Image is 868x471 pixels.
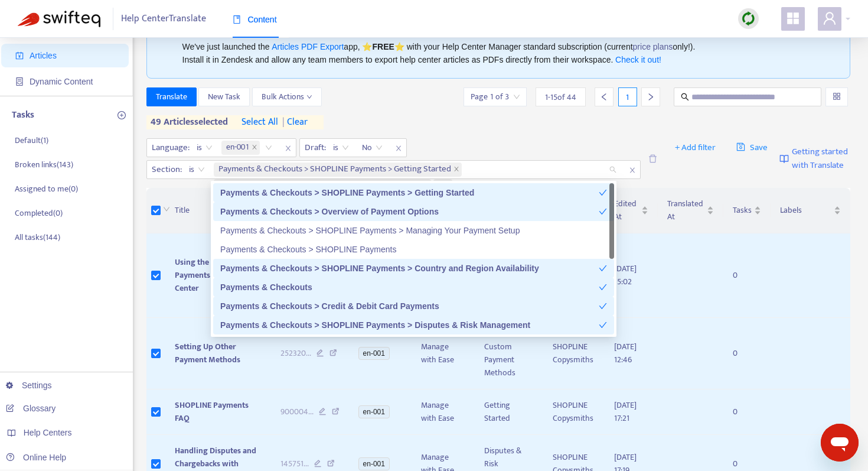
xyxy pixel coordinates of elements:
[823,11,837,25] span: user
[475,318,543,389] td: Other & Custom Payment Methods
[362,139,383,157] span: No
[15,183,78,195] p: Assigned to me ( 0 )
[280,347,311,360] span: 252320 ...
[792,145,850,172] span: Getting started with Translate
[280,405,314,418] span: 900004 ...
[741,11,756,26] img: sync.dc5367851b00ba804db3.png
[220,205,599,218] div: Payments & Checkouts > Overview of Payment Options
[733,204,752,217] span: Tasks
[333,139,349,157] span: is
[226,141,249,155] span: en-001
[545,91,576,103] span: 1 - 15 of 44
[282,114,285,130] span: |
[723,233,771,318] td: 0
[667,197,704,223] span: Translated At
[213,259,614,278] div: Payments & Checkouts > SHOPLINE Payments > Country and Region Availability
[146,115,229,129] span: 49 articles selected
[218,179,420,193] span: Payments & Checkouts > Overview of Payment Options
[15,231,60,243] p: All tasks ( 144 )
[121,8,206,30] span: Help Center Translate
[658,188,723,233] th: Translated At
[15,158,73,171] p: Broken links ( 143 )
[372,42,394,51] b: FREE
[433,179,452,193] span: +8
[599,189,607,197] span: check
[453,166,459,173] span: close
[647,93,655,101] span: right
[220,224,607,237] div: Payments & Checkouts > SHOPLINE Payments > Managing Your Payment Setup
[175,255,247,295] span: Using the SHOPLINE Payments Account Center
[213,278,614,297] div: Payments & Checkouts
[24,428,72,437] span: Help Centers
[412,389,475,435] td: Manage with Ease
[30,77,93,86] span: Dynamic Content
[675,141,716,155] span: + Add filter
[648,154,657,163] span: delete
[736,141,768,155] span: Save
[358,405,390,418] span: en-001
[6,453,66,462] a: Online Help
[615,55,661,64] a: Check it out!
[543,389,605,435] td: SHOPLINE Copysmiths
[358,457,390,470] span: en-001
[723,188,771,233] th: Tasks
[220,281,599,294] div: Payments & Checkouts
[182,40,824,66] div: We've just launched the app, ⭐ ⭐️ with your Help Center Manager standard subscription (current on...
[175,398,249,425] span: SHOPLINE Payments FAQ
[147,161,184,178] span: Section :
[189,161,205,178] span: is
[412,318,475,389] td: Manage with Ease
[272,42,344,51] a: Articles PDF Export
[280,457,309,470] span: 145751 ...
[358,347,390,360] span: en-001
[736,142,745,151] span: save
[600,93,608,101] span: left
[6,404,56,413] a: Glossary
[614,340,637,366] span: [DATE] 12:46
[15,207,63,219] p: Completed ( 0 )
[723,389,771,435] td: 0
[220,243,607,256] div: Payments & Checkouts > SHOPLINE Payments
[300,139,328,157] span: Draft :
[30,51,57,60] span: Articles
[15,134,48,147] p: Default ( 1 )
[779,138,850,179] a: Getting started with Translate
[198,87,250,106] button: New Task
[771,188,850,233] th: Labels
[681,93,689,101] span: search
[252,144,257,151] span: close
[220,300,599,313] div: Payments & Checkouts > Credit & Debit Card Payments
[614,262,637,288] span: [DATE] 15:02
[213,297,614,316] div: Payments & Checkouts > Credit & Debit Card Payments
[163,206,170,213] span: down
[175,340,240,366] span: Setting Up Other Payment Methods
[208,90,240,103] span: New Task
[723,318,771,389] td: 0
[156,90,187,103] span: Translate
[262,90,312,103] span: Bulk Actions
[252,87,322,106] button: Bulk Actionsdown
[786,11,800,25] span: appstore
[15,77,24,86] span: container
[391,141,406,155] span: close
[543,318,605,389] td: SHOPLINE Copysmiths
[599,283,607,291] span: check
[438,179,448,193] span: +8
[233,15,277,24] span: Content
[605,188,658,233] th: Edited At
[146,87,197,106] button: Translate
[242,115,278,129] span: select all
[614,197,639,223] span: Edited At
[221,141,260,155] span: en-001
[213,202,614,221] div: Payments & Checkouts > Overview of Payment Options
[618,87,637,106] div: 1
[278,115,308,129] span: clear
[18,11,100,27] img: Swifteq
[12,108,34,122] p: Tasks
[220,186,599,199] div: Payments & Checkouts > SHOPLINE Payments > Getting Started
[633,42,673,51] a: price plans
[220,319,599,332] div: Payments & Checkouts > SHOPLINE Payments > Disputes & Risk Management
[599,302,607,310] span: check
[147,139,191,157] span: Language :
[475,389,543,435] td: Getting Started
